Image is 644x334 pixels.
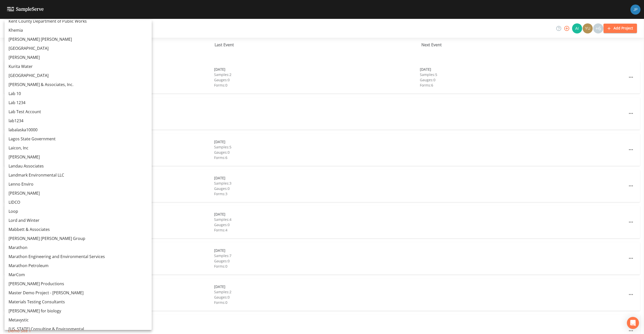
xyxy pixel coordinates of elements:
[5,243,152,252] a: Marathon
[627,317,639,329] div: Open Intercom Messenger
[5,26,152,35] a: Khemia
[5,134,152,143] a: Lagos State Government
[5,189,152,198] a: [PERSON_NAME]
[5,125,152,134] a: labalaska10000
[5,35,152,44] a: [PERSON_NAME] [PERSON_NAME]
[5,261,152,270] a: Marathon Petroleum
[5,180,152,189] a: Lenno Enviro
[5,198,152,207] a: LIDCO
[5,71,152,80] a: [GEOGRAPHIC_DATA]
[5,306,152,315] a: [PERSON_NAME] for biology
[5,279,152,288] a: [PERSON_NAME] Productions
[5,225,152,234] a: Mabbett & Associates
[5,44,152,53] a: [GEOGRAPHIC_DATA]
[5,315,152,324] a: Metavystic
[5,270,152,279] a: MarCom
[5,152,152,161] a: [PERSON_NAME]
[5,171,152,180] a: Landmark Environmental LLC
[5,324,152,333] a: [US_STATE] Consulting & Environmental
[5,288,152,297] a: Master Demo Project - [PERSON_NAME]
[5,89,152,98] a: Lab 10
[5,297,152,306] a: Materials Testing Consultants
[5,252,152,261] a: Marathon Engineering and Environmental Services
[5,234,152,243] a: [PERSON_NAME] [PERSON_NAME] Group
[5,107,152,116] a: Lab Test Account
[5,216,152,225] a: Lord and Winter
[5,161,152,171] a: Landau Associates
[5,80,152,89] a: [PERSON_NAME] & Associates, Inc.
[5,98,152,107] a: Lab 1234
[5,62,152,71] a: Kurita Water
[5,143,152,152] a: Laicon, Inc
[5,17,152,26] a: Kent County Department of Public Works
[5,116,152,125] a: lab1234
[5,207,152,216] a: Loop
[5,53,152,62] a: [PERSON_NAME]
